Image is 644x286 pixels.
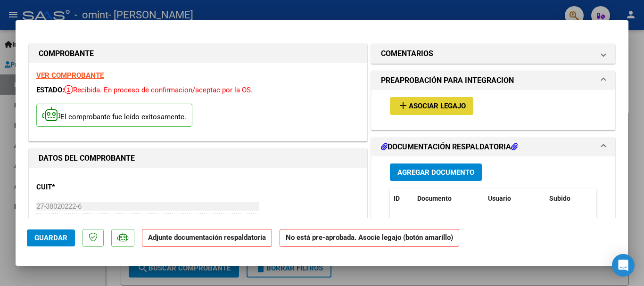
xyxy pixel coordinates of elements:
[372,44,615,63] mat-expansion-panel-header: COMENTARIOS
[36,71,104,80] a: VER COMPROBANTE
[34,234,67,242] span: Guardar
[397,168,474,177] span: Agregar Documento
[484,188,545,209] datatable-header-cell: Usuario
[372,71,615,90] mat-expansion-panel-header: PREAPROBACIÓN PARA INTEGRACION
[417,195,452,202] span: Documento
[64,86,253,94] span: Recibida. En proceso de confirmacion/aceptac por la OS.
[36,182,133,193] p: CUIT
[488,195,511,202] span: Usuario
[36,104,192,127] p: El comprobante fue leído exitosamente.
[39,154,135,163] strong: DATOS DEL COMPROBANTE
[593,188,640,209] datatable-header-cell: Acción
[545,188,593,209] datatable-header-cell: Subido
[372,90,615,129] div: PREAPROBACIÓN PARA INTEGRACION
[39,49,94,58] strong: COMPROBANTE
[390,188,413,209] datatable-header-cell: ID
[409,102,466,111] span: Asociar Legajo
[381,75,514,86] h1: PREAPROBACIÓN PARA INTEGRACION
[413,188,484,209] datatable-header-cell: Documento
[612,254,635,277] div: Open Intercom Messenger
[390,163,482,181] button: Agregar Documento
[372,138,615,156] mat-expansion-panel-header: DOCUMENTACIÓN RESPALDATORIA
[36,86,64,94] span: ESTADO:
[27,229,75,246] button: Guardar
[148,233,266,242] strong: Adjunte documentación respaldatoria
[381,141,518,153] h1: DOCUMENTACIÓN RESPALDATORIA
[394,195,400,202] span: ID
[390,97,473,114] button: Asociar Legajo
[381,48,433,59] h1: COMENTARIOS
[280,229,459,247] strong: No está pre-aprobada. Asocie legajo (botón amarillo)
[397,100,409,111] mat-icon: add
[549,195,570,202] span: Subido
